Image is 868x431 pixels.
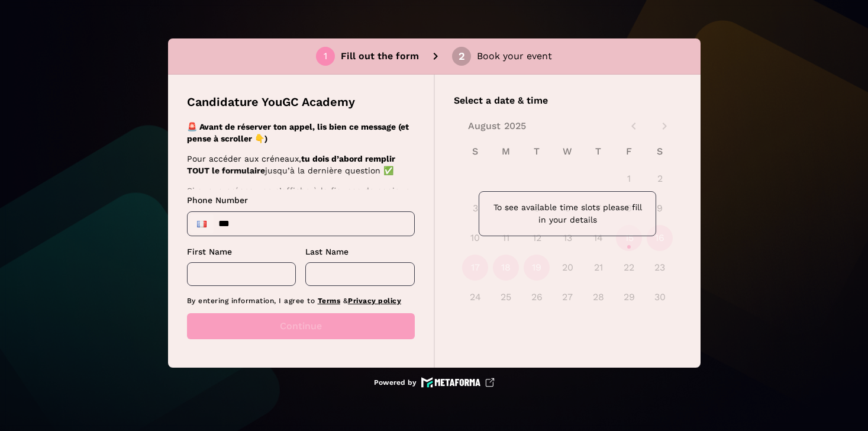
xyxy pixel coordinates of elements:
[187,195,248,205] span: Phone Number
[374,377,495,388] a: Powered by
[187,122,409,143] strong: 🚨 Avant de réserver ton appel, lis bien ce message (et pense à scroller 👇)
[187,295,415,306] p: By entering information, I agree to
[187,153,411,176] p: Pour accéder aux créneaux, jusqu’à la dernière question ✅
[459,51,465,62] div: 2
[190,214,214,233] div: France: + 33
[318,297,341,305] a: Terms
[477,49,552,63] p: Book your event
[187,185,411,208] p: Si aucun créneau ne s’affiche à la fin, pas de panique :
[341,49,419,63] p: Fill out the form
[187,94,355,110] p: Candidature YouGC Academy
[187,247,232,256] span: First Name
[489,201,646,226] p: To see available time slots please fill in your details
[374,378,417,387] p: Powered by
[305,247,349,256] span: Last Name
[324,51,327,62] div: 1
[348,297,401,305] a: Privacy policy
[343,297,349,305] span: &
[454,94,682,108] p: Select a date & time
